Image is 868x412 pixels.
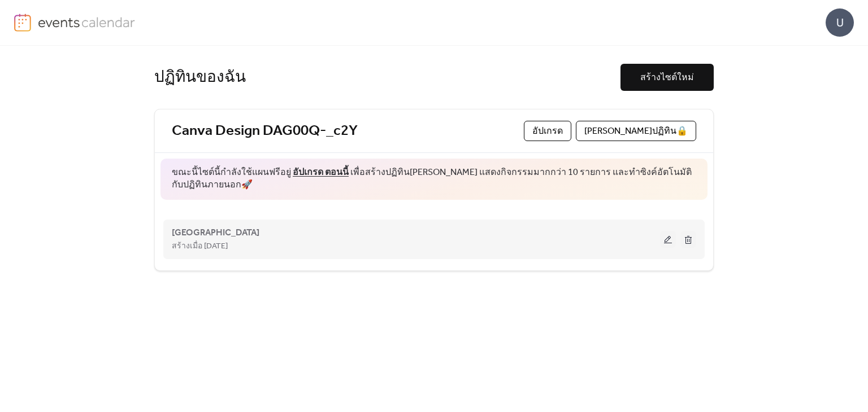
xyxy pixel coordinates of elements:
span: อัปเกรด [532,125,563,138]
span: ขณะนี้ไซต์นี้กำลังใช้แผนฟรีอยู่ เพื่อสร้างปฏิทิน[PERSON_NAME] แสดงกิจกรรมมากกว่า 10 รายการ และทำซ... [172,166,696,192]
img: logo [14,14,31,32]
a: [GEOGRAPHIC_DATA] [172,230,259,236]
span: สร้างเมื่อ [DATE] [172,240,228,253]
a: อัปเกรด ตอนนี้ [293,164,349,181]
div: ปฏิทินของฉัน [154,68,620,87]
button: อัปเกรด [524,121,571,141]
a: Canva Design DAG00Q-_c2Y [172,122,358,141]
div: U [826,8,854,37]
span: สร้างไซต์ใหม่ [640,71,694,85]
button: สร้างไซต์ใหม่ [620,64,714,91]
span: [GEOGRAPHIC_DATA] [172,226,259,240]
img: logo-type [38,14,136,30]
